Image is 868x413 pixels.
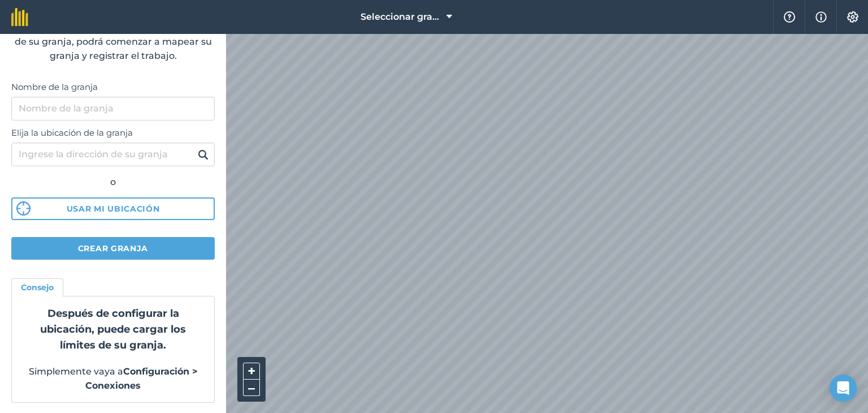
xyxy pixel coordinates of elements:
button: Crear granja [11,237,215,260]
font: Crear granja [78,243,148,253]
font: + [248,363,255,379]
font: Configuración > Conexiones [85,366,198,392]
font: Después de configurar la ubicación, puede cargar los límites de su granja. [40,307,186,351]
button: – [243,380,260,396]
img: svg+xml;base64,PHN2ZyB4bWxucz0iaHR0cDovL3d3dy53My5vcmcvMjAwMC9zdmciIHdpZHRoPSIxOSIgaGVpZ2h0PSIyNC... [198,148,209,161]
img: Un icono de signo de interrogación [783,11,796,23]
img: svg+xml;base64,PHN2ZyB4bWxucz0iaHR0cDovL3d3dy53My5vcmcvMjAwMC9zdmciIHdpZHRoPSIxNyIgaGVpZ2h0PSIxNy... [815,10,827,24]
font: Nombre de la granja [11,81,98,92]
font: Usar mi ubicación [67,204,160,214]
button: + [243,363,260,380]
img: Un icono de engranaje [846,11,860,23]
button: Usar mi ubicación [11,197,215,220]
font: Simplemente vaya a [29,366,123,377]
img: Logotipo de fieldmargin [11,8,28,26]
font: Elija la ubicación de la granja [11,127,133,138]
font: o [110,177,116,187]
img: svg%3e [16,201,31,216]
font: Una vez que haya configurado la ubicación de su granja, podrá comenzar a mapear su granja y regis... [15,21,212,61]
font: – [248,380,255,396]
div: Abrir Intercom Messenger [830,375,857,402]
font: Seleccionar granja [361,11,447,22]
input: Ingrese la dirección de su granja [11,143,215,166]
font: Consejo [21,282,54,292]
input: Nombre de la granja [11,97,215,121]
